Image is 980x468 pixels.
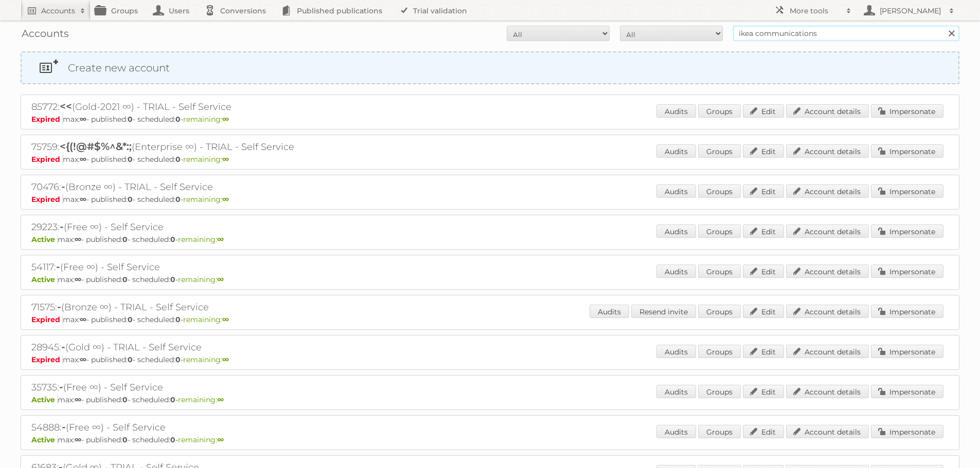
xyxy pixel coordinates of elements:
strong: ∞ [75,435,81,444]
p: max: - published: - scheduled: - [31,115,949,124]
a: Groups [698,104,741,118]
a: Impersonate [871,224,943,238]
span: Active [31,435,58,444]
strong: 0 [170,395,175,404]
h2: 54117: (Free ∞) - Self Service [31,260,391,274]
a: Edit [743,224,784,238]
strong: ∞ [80,355,86,364]
strong: 0 [122,395,128,404]
a: Audits [656,345,696,358]
a: Audits [656,184,696,198]
p: max: - published: - scheduled: - [31,435,949,444]
strong: 0 [128,195,133,204]
a: Account details [786,305,869,318]
strong: 0 [122,275,128,284]
a: Account details [786,144,869,158]
span: Active [31,395,58,404]
a: Resend invite [631,305,696,318]
span: Active [31,235,58,244]
a: Impersonate [871,305,943,318]
strong: 0 [170,435,175,444]
strong: 0 [128,315,133,324]
strong: ∞ [222,155,229,164]
strong: ∞ [75,275,81,284]
h2: 35735: (Free ∞) - Self Service [31,381,391,394]
span: - [61,180,65,193]
a: Account details [786,224,869,238]
span: - [60,220,64,233]
a: Impersonate [871,265,943,278]
p: max: - published: - scheduled: - [31,275,949,284]
strong: ∞ [222,355,229,364]
strong: 0 [122,235,128,244]
p: max: - published: - scheduled: - [31,235,949,244]
span: Expired [31,155,63,164]
span: << [60,100,72,113]
a: Groups [698,224,741,238]
a: Impersonate [871,144,943,158]
span: - [61,341,65,353]
span: remaining: [178,235,224,244]
strong: 0 [170,235,175,244]
p: max: - published: - scheduled: - [31,155,949,164]
strong: ∞ [75,235,81,244]
a: Account details [786,184,869,198]
a: Edit [743,385,784,398]
p: max: - published: - scheduled: - [31,355,949,364]
h2: More tools [790,6,841,16]
span: Expired [31,355,63,364]
strong: 0 [170,275,175,284]
a: Edit [743,144,784,158]
a: Groups [698,144,741,158]
span: Expired [31,195,63,204]
p: max: - published: - scheduled: - [31,315,949,324]
a: Audits [656,385,696,398]
a: Edit [743,345,784,358]
strong: ∞ [80,195,86,204]
strong: ∞ [80,115,86,124]
a: Account details [786,385,869,398]
strong: ∞ [217,275,224,284]
h2: 54888: (Free ∞) - Self Service [31,421,391,434]
span: - [62,421,66,433]
a: Audits [590,305,629,318]
span: remaining: [178,435,224,444]
a: Audits [656,224,696,238]
h2: 85772: (Gold-2021 ∞) - TRIAL - Self Service [31,100,391,114]
span: - [57,301,61,313]
span: remaining: [183,155,229,164]
span: remaining: [178,395,224,404]
a: Account details [786,104,869,118]
h2: 70476: (Bronze ∞) - TRIAL - Self Service [31,180,391,194]
span: Expired [31,315,63,324]
a: Groups [698,345,741,358]
a: Impersonate [871,425,943,438]
h2: Accounts [41,6,75,16]
a: Audits [656,425,696,438]
a: Edit [743,104,784,118]
a: Account details [786,345,869,358]
strong: 0 [175,115,181,124]
span: remaining: [183,355,229,364]
a: Impersonate [871,104,943,118]
a: Groups [698,265,741,278]
span: <{(!@#$%^&*:; [60,140,132,153]
span: remaining: [178,275,224,284]
span: remaining: [183,315,229,324]
span: - [59,381,63,393]
a: Audits [656,144,696,158]
p: max: - published: - scheduled: - [31,395,949,404]
strong: 0 [128,155,133,164]
a: Impersonate [871,345,943,358]
a: Edit [743,425,784,438]
strong: 0 [175,315,181,324]
a: Edit [743,265,784,278]
strong: 0 [128,355,133,364]
h2: 71575: (Bronze ∞) - TRIAL - Self Service [31,301,391,314]
a: Account details [786,425,869,438]
strong: 0 [175,355,181,364]
a: Impersonate [871,184,943,198]
strong: 0 [175,155,181,164]
strong: ∞ [75,395,81,404]
a: Audits [656,265,696,278]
